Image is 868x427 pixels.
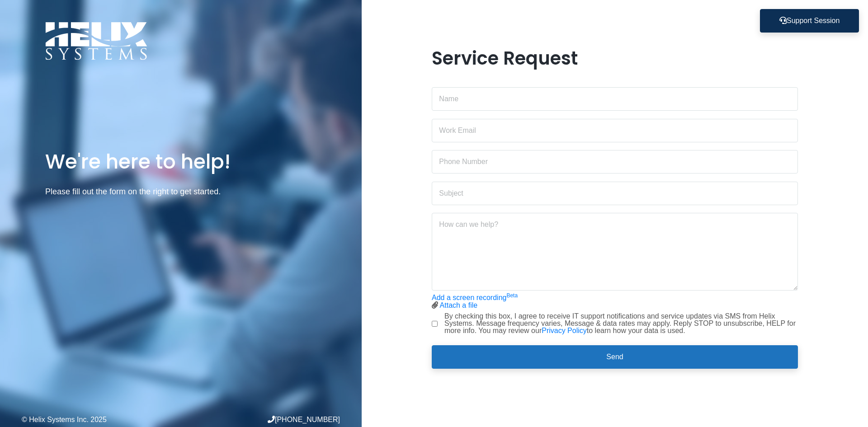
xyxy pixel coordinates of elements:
[506,292,518,299] sup: Beta
[432,87,798,111] input: Name
[432,345,798,369] button: Send
[760,9,859,33] button: Support Session
[181,416,340,423] div: [PHONE_NUMBER]
[432,47,798,69] h1: Service Request
[444,313,798,334] label: By checking this box, I agree to receive IT support notifications and service updates via SMS fro...
[45,22,147,60] img: Logo
[542,327,587,334] a: Privacy Policy
[22,416,181,423] div: © Helix Systems Inc. 2025
[432,119,798,142] input: Work Email
[432,294,518,301] a: Add a screen recordingBeta
[432,182,798,205] input: Subject
[45,149,316,174] h1: We're here to help!
[432,150,798,174] input: Phone Number
[440,301,478,309] a: Attach a file
[45,185,316,198] p: Please fill out the form on the right to get started.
